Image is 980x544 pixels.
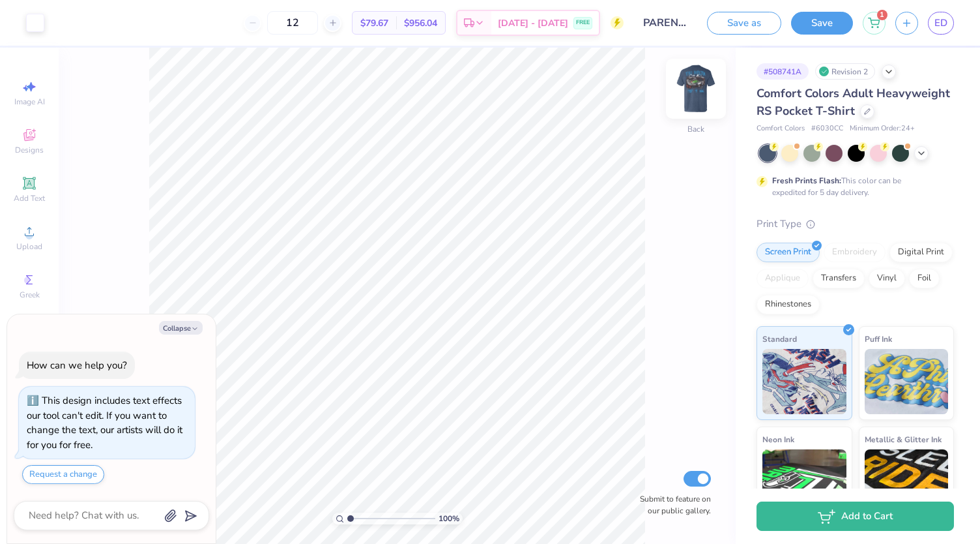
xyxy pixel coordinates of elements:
label: Submit to feature on our public gallery. [633,493,711,517]
div: How can we help you? [27,359,127,372]
div: This design includes text effects our tool can't edit. If you want to change the text, our artist... [27,394,182,451]
img: Standard [762,349,846,414]
strong: Fresh Prints Flash: [772,175,841,186]
img: Back [670,63,722,115]
span: Designs [15,145,44,155]
div: Embroidery [824,243,886,262]
span: Add Text [14,193,45,204]
span: 1 [877,10,887,20]
div: Applique [757,269,809,288]
div: Transfers [813,269,865,288]
span: ED [934,16,947,31]
div: Back [687,123,704,135]
div: This color can be expedited for 5 day delivery. [772,175,932,198]
span: Minimum Order: 24 + [850,123,915,134]
button: Save as [707,12,781,35]
span: Upload [16,241,42,252]
div: Print Type [757,217,954,232]
span: # 6030CC [811,123,843,134]
div: Digital Print [889,243,953,262]
span: Comfort Colors [757,123,805,134]
span: Image AI [14,97,45,107]
button: Add to Cart [757,502,954,531]
div: Revision 2 [815,63,875,80]
div: Vinyl [869,269,905,288]
div: Rhinestones [757,295,820,314]
span: $79.67 [360,16,388,30]
span: FREE [576,18,590,27]
a: ED [928,12,954,35]
span: Neon Ink [762,432,794,446]
div: # 508741A [757,63,809,80]
input: – – [267,11,318,35]
button: Request a change [22,465,104,484]
span: [DATE] - [DATE] [498,16,568,30]
span: 100 % [439,513,459,524]
img: Neon Ink [762,449,846,515]
span: Puff Ink [865,332,892,346]
span: Metallic & Glitter Ink [865,432,942,446]
button: Collapse [159,321,203,335]
div: Screen Print [757,243,820,262]
span: Greek [20,290,40,300]
input: Untitled Design [633,10,697,36]
img: Puff Ink [865,349,949,414]
img: Metallic & Glitter Ink [865,449,949,515]
span: Standard [762,332,797,346]
div: Foil [909,269,940,288]
span: Comfort Colors Adult Heavyweight RS Pocket T-Shirt [757,85,950,119]
span: $956.04 [404,16,437,30]
button: Save [791,12,853,35]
